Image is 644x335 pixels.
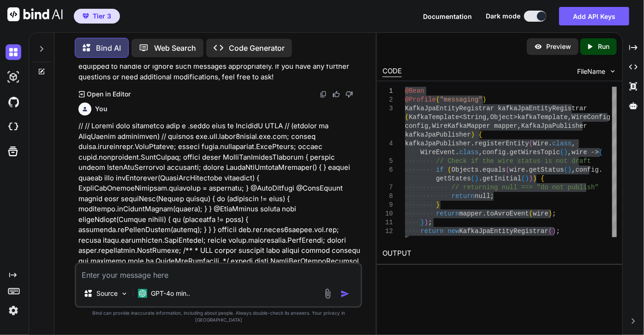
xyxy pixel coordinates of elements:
[382,166,393,174] div: 6
[483,175,521,182] span: getInitial
[533,175,537,182] span: )
[405,122,428,130] span: config
[96,289,118,298] p: Source
[83,13,89,19] img: premium
[459,227,549,235] span: KafkaJpaEntityRegistrar
[405,236,409,244] span: }
[521,122,587,130] span: KafkaJpaPublisher
[556,227,560,235] span: ;
[568,166,572,173] span: )
[74,9,120,24] button: premiumTier 3
[229,42,285,54] p: Code Generator
[471,140,475,147] span: .
[377,243,622,264] h2: OUTPUT
[487,210,529,217] span: toAvroEvent
[529,166,564,173] span: getStatus
[421,219,424,226] span: }
[463,114,486,121] span: String
[7,7,63,21] img: Bind AI
[564,149,568,156] span: )
[483,166,506,173] span: equals
[529,140,533,147] span: (
[553,140,572,147] span: class
[452,192,475,200] span: return
[440,96,483,103] span: "messaging"
[322,288,333,299] img: attachment
[382,139,393,148] div: 4
[382,104,393,113] div: 3
[382,209,393,218] div: 10
[475,140,530,147] span: registerEntity
[572,149,599,156] span: wire ->
[452,184,599,191] span: // returning null ==> "do not publish"
[423,12,472,21] button: Documentation
[564,166,568,173] span: (
[510,166,525,173] span: wire
[382,218,393,227] div: 11
[340,289,350,299] img: icon
[479,149,483,156] span: ,
[475,192,491,200] span: null
[138,289,147,298] img: GPT-4o mini
[576,166,599,173] span: config
[471,131,475,138] span: )
[459,210,483,217] span: mapper
[577,67,605,76] span: FileName
[525,166,529,173] span: .
[534,42,543,51] img: preview
[533,140,549,147] span: Wire
[6,303,21,318] img: settings
[432,122,518,130] span: WireKafkaMapper mapper
[483,96,486,103] span: )
[553,227,556,235] span: )
[120,290,128,298] img: Pick Models
[549,227,552,235] span: (
[382,227,393,236] div: 12
[436,157,591,165] span: // Check if the wire status is not draft
[424,219,428,226] span: )
[6,69,21,85] img: darkAi-studio
[436,96,440,103] span: (
[448,227,459,235] span: new
[529,175,533,182] span: )
[405,87,424,95] span: @Bean
[514,114,518,121] span: >
[479,175,483,182] span: .
[382,192,393,201] div: 8
[568,149,572,156] span: ,
[525,175,529,182] span: )
[452,166,479,173] span: Objects
[572,166,576,173] span: ,
[490,192,494,200] span: ;
[96,42,121,54] p: Bind AI
[518,122,521,130] span: ,
[599,149,602,156] span: {
[436,201,440,209] span: }
[436,175,471,182] span: getStates
[382,96,393,104] div: 2
[599,166,602,173] span: .
[533,210,549,217] span: wire
[560,149,564,156] span: (
[456,149,459,156] span: .
[549,140,552,147] span: .
[459,149,479,156] span: class
[572,114,611,121] span: WireConfig
[6,44,21,60] img: darkChat
[421,227,444,235] span: return
[382,183,393,192] div: 7
[483,210,486,217] span: .
[483,149,506,156] span: config
[405,105,587,112] span: KafkaJpaEntityRegistrar kafkaJpaEntityRegistrar
[506,166,510,173] span: (
[154,42,196,54] p: Web Search
[479,166,483,173] span: .
[409,114,459,121] span: KafkaTemplate
[559,7,629,25] button: Add API Keys
[382,201,393,209] div: 9
[382,236,393,245] div: 13
[429,122,432,130] span: ,
[423,12,472,20] span: Documentation
[75,310,362,323] p: Bind can provide inaccurate information, including about people. Always double-check its answers....
[436,210,459,217] span: return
